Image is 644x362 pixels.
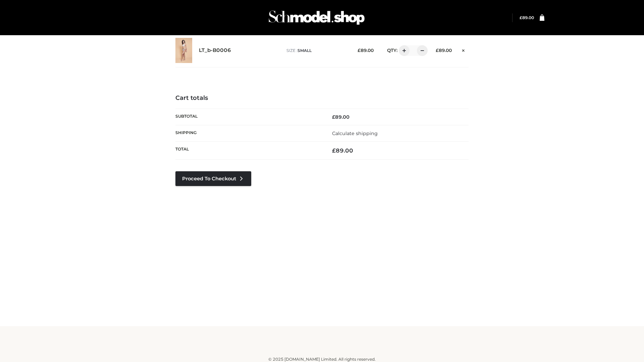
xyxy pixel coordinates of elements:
bdi: 89.00 [332,147,353,154]
a: Calculate shipping [332,130,378,136]
h4: Cart totals [175,95,469,102]
img: LT_b-B0006 - SMALL [175,38,192,63]
img: Schmodel Admin 964 [266,4,367,31]
a: Remove this item [459,45,469,54]
th: Total [175,142,322,160]
span: £ [520,15,522,20]
bdi: 89.00 [358,48,374,53]
div: QTY: [380,45,425,56]
a: £89.00 [520,15,534,20]
th: Subtotal [175,109,322,125]
bdi: 89.00 [436,48,452,53]
span: £ [332,147,336,154]
bdi: 89.00 [332,114,350,120]
span: SMALL [298,48,312,53]
span: £ [358,48,361,53]
a: LT_b-B0006 [199,47,231,54]
bdi: 89.00 [520,15,534,20]
p: size : [286,48,347,54]
th: Shipping [175,125,322,141]
span: £ [332,114,335,120]
a: Proceed to Checkout [175,171,251,186]
span: £ [436,48,439,53]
